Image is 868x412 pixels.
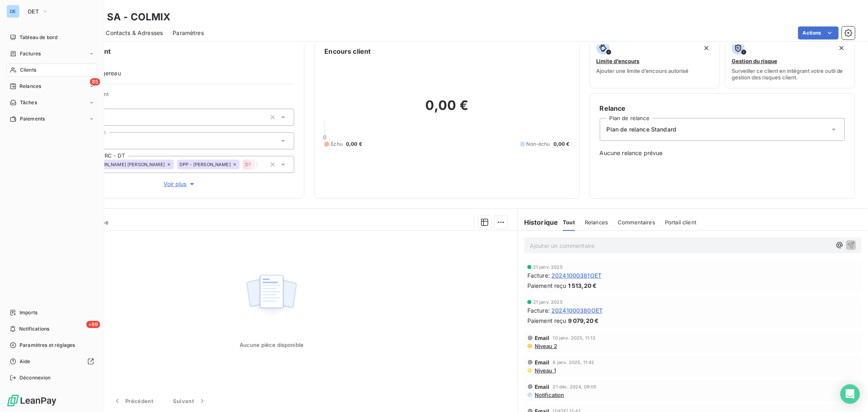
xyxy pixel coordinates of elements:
[7,96,97,109] a: Tâches
[7,306,97,319] a: Imports
[7,47,97,60] a: Factures
[535,359,550,366] span: Email
[7,80,97,93] a: 85Relances
[725,36,855,88] button: Gestion du risqueSurveiller ce client en intégrant votre outil de gestion des risques client.
[90,78,100,85] span: 85
[607,125,677,134] span: Plan de relance Standard
[163,392,216,410] button: Suivant
[553,140,570,148] span: 0,00 €
[323,134,326,140] span: 0
[240,342,304,348] span: Aucune pièce disponible
[331,140,343,148] span: Échu
[600,103,845,113] h6: Relance
[245,270,297,321] img: Empty state
[7,394,57,407] img: Logo LeanPay
[534,343,557,349] span: Niveau 2
[164,180,196,188] span: Voir plus
[20,342,75,349] span: Paramètres et réglages
[535,384,550,390] span: Email
[7,5,20,18] div: OE
[260,161,266,168] input: Ajouter une valeur
[527,281,566,290] span: Paiement reçu
[103,392,163,410] button: Précédent
[553,335,596,340] span: 10 janv. 2025, 11:13
[7,31,97,44] a: Tableau de bord
[19,325,49,333] span: Notifications
[551,306,603,315] span: 20241000380OET
[527,316,566,325] span: Paiement reçu
[66,91,294,102] span: Propriétés Client
[28,8,39,15] span: OET
[798,26,839,39] button: Actions
[72,10,171,24] h3: OLMIX SA - COLMIX
[600,149,845,157] span: Aucune relance prévue
[597,68,689,74] span: Ajouter une limite d’encours autorisé
[324,46,371,56] h6: Encours client
[534,367,556,374] span: Niveau 1
[732,58,777,64] span: Gestion du risque
[597,58,640,64] span: Limite d’encours
[563,219,575,226] span: Tout
[7,64,97,77] a: Clients
[665,219,696,226] span: Portail client
[585,219,608,226] span: Relances
[553,384,597,389] span: 21 déc. 2024, 09:05
[7,355,97,368] a: Aide
[840,384,860,404] div: Open Intercom Messenger
[20,50,41,57] span: Factures
[245,162,294,167] span: DT - [PERSON_NAME]
[553,360,595,365] span: 6 janv. 2025, 11:42
[534,392,564,398] span: Notification
[618,219,655,226] span: Commentaires
[75,162,165,167] span: DPP - [PERSON_NAME] [PERSON_NAME]
[527,306,550,315] span: Facture :
[568,281,597,290] span: 1 513,20 €
[173,29,204,37] span: Paramètres
[551,271,601,280] span: 20241000381OET
[527,271,550,280] span: Facture :
[7,112,97,125] a: Paiements
[527,140,550,148] span: Non-échu
[106,29,163,37] span: Contacts & Adresses
[20,358,31,365] span: Aide
[20,99,37,106] span: Tâches
[20,374,51,381] span: Déconnexion
[66,180,294,188] button: Voir plus
[732,68,848,81] span: Surveiller ce client en intégrant votre outil de gestion des risques client.
[20,309,37,316] span: Imports
[20,83,41,90] span: Relances
[346,140,362,148] span: 0,00 €
[535,335,550,341] span: Email
[324,97,569,122] h2: 0,00 €
[86,321,100,328] span: +99
[20,115,45,123] span: Paiements
[20,34,57,41] span: Tableau de bord
[518,217,558,227] h6: Historique
[49,46,294,56] h6: Informations client
[7,339,97,352] a: Paramètres et réglages
[20,66,36,74] span: Clients
[533,300,563,305] span: 21 janv. 2025
[590,36,720,88] button: Limite d’encoursAjouter une limite d’encours autorisé
[533,265,563,270] span: 21 janv. 2025
[179,162,231,167] span: DPP - [PERSON_NAME]
[66,69,121,77] span: Thibaut Remigereau
[568,316,599,325] span: 9 079,20 €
